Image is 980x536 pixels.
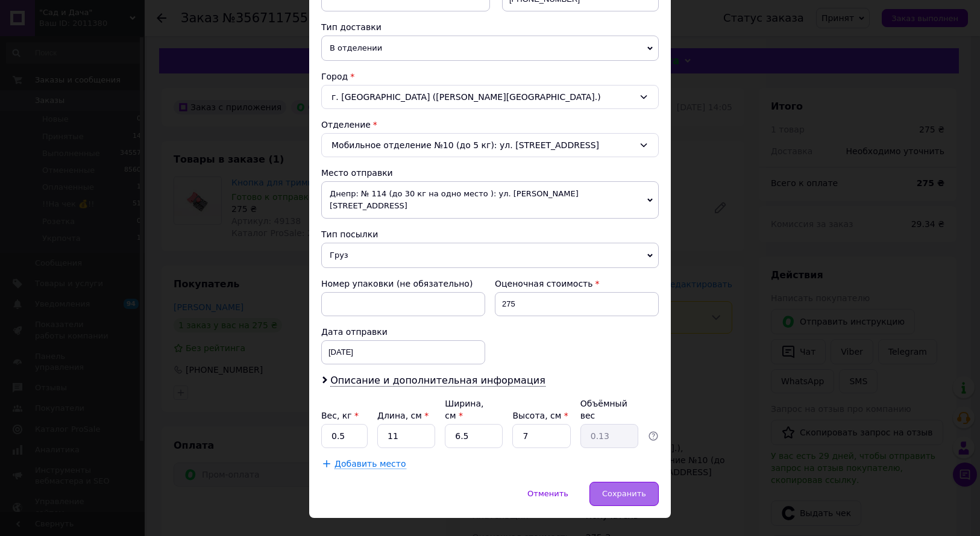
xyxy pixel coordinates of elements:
div: Город [321,70,659,83]
span: Добавить место [335,459,406,469]
span: Днепр: № 114 (до 30 кг на одно место ): ул. [PERSON_NAME][STREET_ADDRESS] [321,181,659,219]
span: Место отправки [321,168,393,178]
div: Отделение [321,119,659,131]
label: Вес, кг [321,411,359,420]
span: Груз [321,243,659,268]
label: Высота, см [512,411,568,420]
div: Объёмный вес [580,397,638,422]
div: г. [GEOGRAPHIC_DATA] ([PERSON_NAME][GEOGRAPHIC_DATA].) [321,85,659,109]
div: Дата отправки [321,326,485,338]
div: Мобильное отделение №10 (до 5 кг): ул. [STREET_ADDRESS] [321,133,659,157]
label: Ширина, см [445,399,483,420]
span: Тип доставки [321,22,382,32]
span: Тип посылки [321,229,378,239]
span: В отделении [321,36,659,61]
div: Номер упаковки (не обязательно) [321,278,485,290]
label: Длина, см [377,411,429,420]
div: Оценочная стоимость [495,278,659,290]
span: Описание и дополнительная информация [330,375,545,387]
span: Отменить [527,489,568,498]
span: Сохранить [602,489,646,498]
